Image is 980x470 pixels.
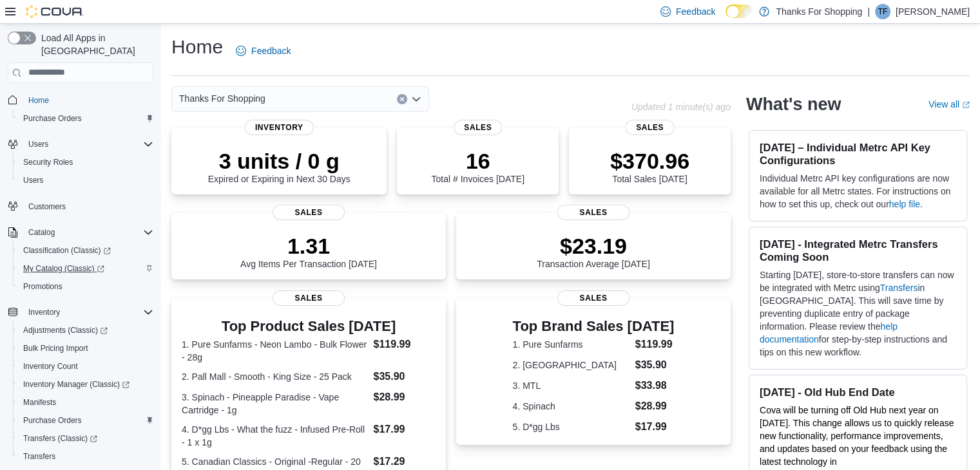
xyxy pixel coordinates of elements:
[171,34,223,60] h1: Home
[23,433,97,444] span: Transfers (Classic)
[18,173,153,188] span: Users
[18,261,110,276] a: My Catalog (Classic)
[273,205,345,220] span: Sales
[18,377,153,392] span: Inventory Manager (Classic)
[18,279,68,294] a: Promotions
[23,263,104,274] span: My Catalog (Classic)
[23,92,153,108] span: Home
[28,95,49,106] span: Home
[431,148,524,184] div: Total # Invoices [DATE]
[373,369,435,384] dd: $35.90
[23,136,153,152] span: Users
[251,44,291,57] span: Feedback
[513,338,630,351] dt: 1. Pure Sunfarms
[13,375,159,393] a: Inventory Manager (Classic)
[18,243,116,258] a: Classification (Classic)
[3,303,159,321] button: Inventory
[18,449,61,464] a: Transfers
[23,245,111,256] span: Classification (Classic)
[240,233,377,269] div: Avg Items Per Transaction [DATE]
[13,171,159,189] button: Users
[273,290,345,306] span: Sales
[13,241,159,259] a: Classification (Classic)
[875,4,890,19] div: Taylor Fink
[18,323,153,338] span: Adjustments (Classic)
[373,422,435,437] dd: $17.99
[23,379,130,390] span: Inventory Manager (Classic)
[18,431,153,446] span: Transfers (Classic)
[3,197,159,216] button: Customers
[513,319,675,334] h3: Top Brand Sales [DATE]
[626,120,674,135] span: Sales
[13,109,159,127] button: Purchase Orders
[23,451,55,462] span: Transfers
[431,148,524,174] p: 16
[36,32,153,57] span: Load All Apps in [GEOGRAPHIC_DATA]
[3,223,159,241] button: Catalog
[18,359,153,374] span: Inventory Count
[635,357,675,373] dd: $35.90
[13,411,159,429] button: Purchase Orders
[182,391,368,417] dt: 3. Spinach - Pineapple Paradise - Vape Cartridge - 1g
[896,4,970,19] p: [PERSON_NAME]
[18,431,102,446] a: Transfers (Classic)
[635,399,675,414] dd: $28.99
[28,227,55,238] span: Catalog
[760,268,956,359] p: Starting [DATE], store-to-store transfers can now be integrated with Metrc using in [GEOGRAPHIC_D...
[23,93,54,108] a: Home
[676,5,715,18] span: Feedback
[13,153,159,171] button: Security Roles
[760,172,956,211] p: Individual Metrc API key configurations are now available for all Metrc states. For instructions ...
[635,378,675,393] dd: $33.98
[373,390,435,405] dd: $28.99
[23,397,56,408] span: Manifests
[208,148,351,184] div: Expired or Expiring in Next 30 Days
[610,148,689,174] p: $370.96
[18,395,61,410] a: Manifests
[725,18,726,19] span: Dark Mode
[245,120,314,135] span: Inventory
[373,337,435,352] dd: $119.99
[18,173,48,188] a: Users
[760,238,956,263] h3: [DATE] - Integrated Metrc Transfers Coming Soon
[454,120,502,135] span: Sales
[867,4,870,19] p: |
[23,113,82,124] span: Purchase Orders
[18,359,83,374] a: Inventory Count
[23,281,62,292] span: Promotions
[23,225,153,240] span: Catalog
[23,225,60,240] button: Catalog
[182,338,368,364] dt: 1. Pure Sunfarms - Neon Lambo - Bulk Flower - 28g
[23,415,82,426] span: Purchase Orders
[18,341,93,356] a: Bulk Pricing Import
[18,323,113,338] a: Adjustments (Classic)
[13,259,159,277] a: My Catalog (Classic)
[23,325,108,335] span: Adjustments (Classic)
[537,233,650,269] div: Transaction Average [DATE]
[18,413,153,428] span: Purchase Orders
[18,261,153,276] span: My Catalog (Classic)
[208,148,351,174] p: 3 units / 0 g
[18,155,78,170] a: Security Roles
[513,420,630,433] dt: 5. D*gg Lbs
[725,5,753,18] input: Dark Mode
[13,393,159,411] button: Manifests
[635,337,675,352] dd: $119.99
[18,449,153,464] span: Transfers
[23,157,73,167] span: Security Roles
[23,361,78,371] span: Inventory Count
[23,175,43,185] span: Users
[537,233,650,259] p: $23.19
[13,277,159,296] button: Promotions
[18,111,153,126] span: Purchase Orders
[557,290,629,306] span: Sales
[635,419,675,435] dd: $17.99
[397,94,407,104] button: Clear input
[18,111,87,126] a: Purchase Orders
[3,135,159,153] button: Users
[13,429,159,447] a: Transfers (Classic)
[373,454,435,469] dd: $17.29
[13,447,159,465] button: Transfers
[18,243,153,258] span: Classification (Classic)
[23,136,53,152] button: Users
